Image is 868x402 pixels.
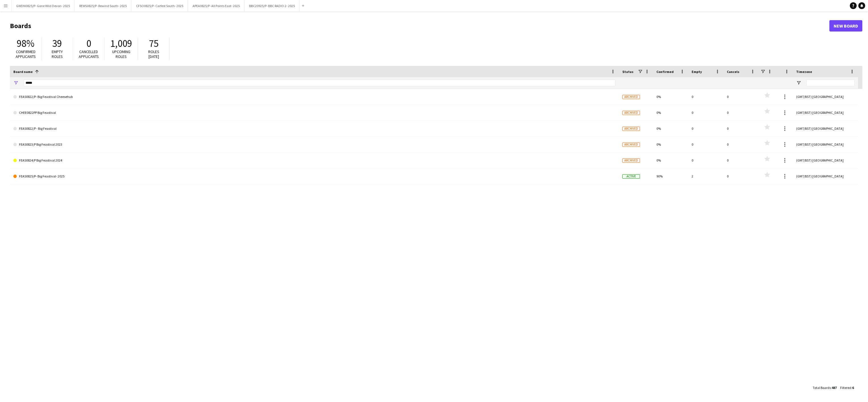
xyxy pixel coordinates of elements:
a: FEAS0822/P - Big Feastival [13,121,615,137]
span: Cancelled applicants [79,49,99,59]
div: 0 [688,121,723,136]
span: 6 [852,386,854,390]
span: Roles [DATE] [148,49,159,59]
button: GWDN0825/P- Gone Wild Devon- 2025 [12,0,75,11]
span: Board name [13,70,33,74]
div: 0 [688,89,723,104]
span: Archived [622,95,640,99]
span: 0 [86,37,91,50]
span: Active [622,174,640,179]
button: Open Filter Menu [796,80,801,85]
a: FEAS0822/P- Big Feastival Cheesehub [13,89,615,105]
div: 0% [653,121,688,136]
span: Timezone [796,70,812,74]
div: (GMT/BST) [GEOGRAPHIC_DATA] [793,137,858,152]
div: 0 [723,168,759,184]
div: 0% [653,105,688,120]
div: 0 [723,152,759,168]
button: Open Filter Menu [13,80,18,85]
input: Timezone Filter Input [806,79,855,86]
div: 0% [653,152,688,168]
div: 0 [688,152,723,168]
div: (GMT/BST) [GEOGRAPHIC_DATA] [793,168,858,184]
button: BBC20925/P- BBC RADIO 2- 2025 [245,0,300,11]
span: 487 [832,386,837,390]
input: Board name Filter Input [24,79,615,86]
span: Empty [692,70,702,74]
div: (GMT/BST) [GEOGRAPHIC_DATA] [793,121,858,136]
div: 90% [653,168,688,184]
span: Cancels [727,70,739,74]
span: Archived [622,111,640,115]
div: : [840,382,854,393]
span: Confirmed [656,70,674,74]
span: 1,009 [110,37,132,50]
div: 0 [723,105,759,120]
a: FEAS0823/P Big Feastival 2023 [13,137,615,152]
span: Filtered [840,386,851,390]
div: : [813,382,837,393]
div: 0 [688,137,723,152]
div: 0 [723,121,759,136]
span: 98% [17,37,34,50]
span: Empty roles [52,49,63,59]
div: 0% [653,89,688,104]
span: 39 [52,37,62,50]
span: Archived [622,158,640,163]
button: CFSO0825/P- Carfest South- 2025 [132,0,188,11]
span: Status [622,70,633,74]
button: APEA0825/P- All Points East- 2025 [188,0,245,11]
a: FEAS0824/P Big Feastival 2024 [13,152,615,168]
a: CHEE0822PP Big Feastival [13,105,615,121]
a: New Board [829,20,862,32]
button: REWS0825/P- Rewind South- 2025 [75,0,132,11]
div: 0 [723,89,759,104]
div: (GMT/BST) [GEOGRAPHIC_DATA] [793,105,858,120]
div: (GMT/BST) [GEOGRAPHIC_DATA] [793,89,858,104]
span: Confirmed applicants [16,49,36,59]
div: 0 [723,137,759,152]
span: Archived [622,143,640,147]
div: (GMT/BST) [GEOGRAPHIC_DATA] [793,152,858,168]
span: Total Boards [813,386,831,390]
span: Archived [622,127,640,131]
div: 2 [688,168,723,184]
h1: Boards [10,22,829,30]
span: Upcoming roles [112,49,130,59]
a: FEAS0825/P- Big Feastival- 2025 [13,168,615,184]
div: 0% [653,137,688,152]
div: 0 [688,105,723,120]
span: 75 [149,37,158,50]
